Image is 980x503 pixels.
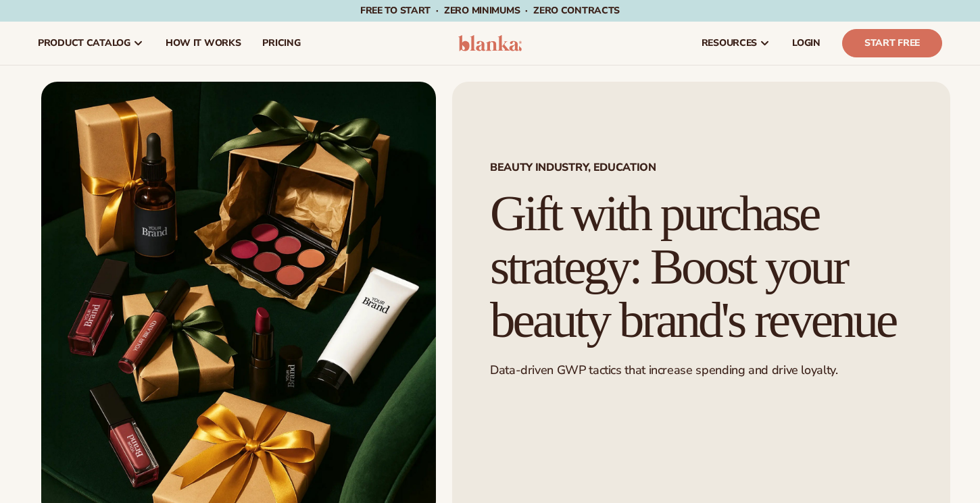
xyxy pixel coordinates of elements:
[781,22,831,65] a: LOGIN
[27,22,155,65] a: product catalog
[155,22,252,65] a: How It Works
[490,362,838,378] span: Data-driven GWP tactics that increase spending and drive loyalty.
[360,4,620,17] span: Free to start · ZERO minimums · ZERO contracts
[490,162,912,173] span: Beauty industry, education
[38,38,130,49] span: product catalog
[702,38,757,49] span: resources
[262,38,300,49] span: pricing
[458,35,522,51] img: logo
[490,187,912,346] h1: Gift with purchase strategy: Boost your beauty brand's revenue
[251,22,311,65] a: pricing
[842,29,942,57] a: Start Free
[792,38,820,49] span: LOGIN
[166,38,241,49] span: How It Works
[691,22,781,65] a: resources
